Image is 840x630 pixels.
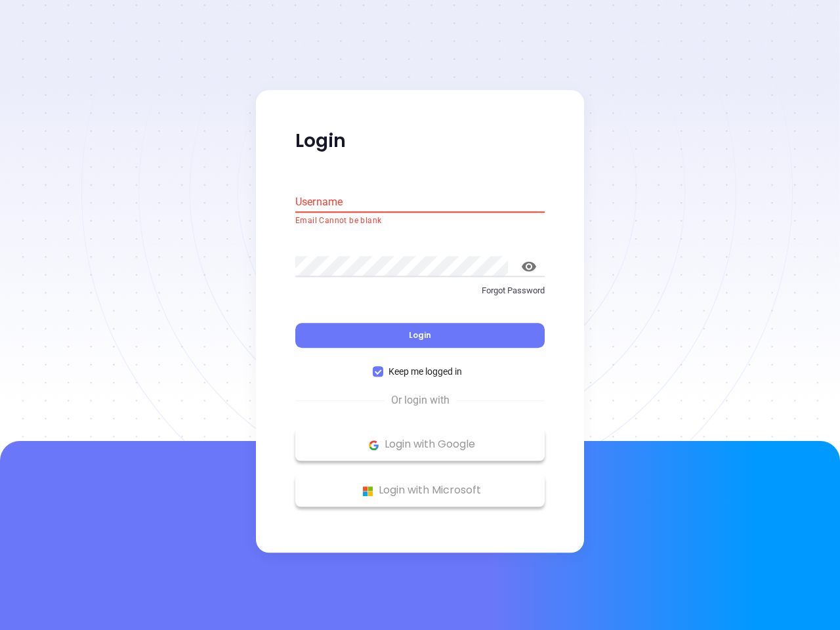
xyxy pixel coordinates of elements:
img: Microsoft Logo [360,483,376,499]
button: Microsoft Logo Login with Microsoft [295,474,545,507]
span: Keep me logged in [383,365,467,379]
button: Google Logo Login with Google [295,429,545,461]
p: Login [295,129,545,153]
button: toggle password visibility [513,251,545,282]
p: Email Cannot be blank [295,215,545,228]
img: Google Logo [366,437,382,453]
p: Login with Microsoft [302,481,538,501]
p: Login with Google [302,435,538,455]
button: Login [295,324,545,348]
p: Forgot Password [295,284,545,297]
span: Or login with [385,393,456,409]
span: Login [409,330,431,341]
a: Forgot Password [295,284,545,308]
